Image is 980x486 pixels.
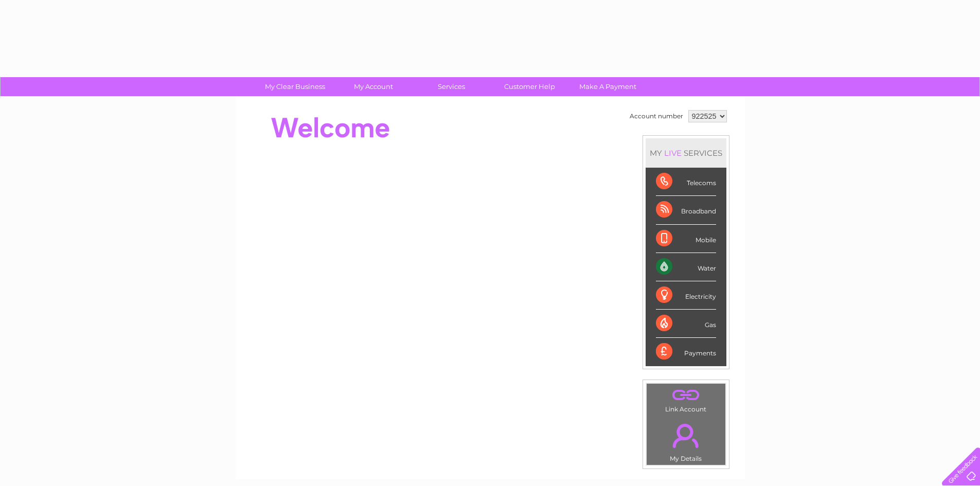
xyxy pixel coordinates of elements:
[627,107,686,125] td: Account number
[646,138,726,168] div: MY SERVICES
[253,77,337,96] a: My Clear Business
[649,418,723,454] a: .
[656,168,716,196] div: Telecoms
[646,415,726,465] td: My Details
[646,383,726,416] td: Link Account
[656,281,716,310] div: Electricity
[656,338,716,366] div: Payments
[565,77,650,96] a: Make A Payment
[662,148,684,158] div: LIVE
[409,77,494,96] a: Services
[656,310,716,338] div: Gas
[656,225,716,253] div: Mobile
[487,77,572,96] a: Customer Help
[331,77,416,96] a: My Account
[656,253,716,281] div: Water
[656,196,716,224] div: Broadband
[649,386,723,404] a: .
